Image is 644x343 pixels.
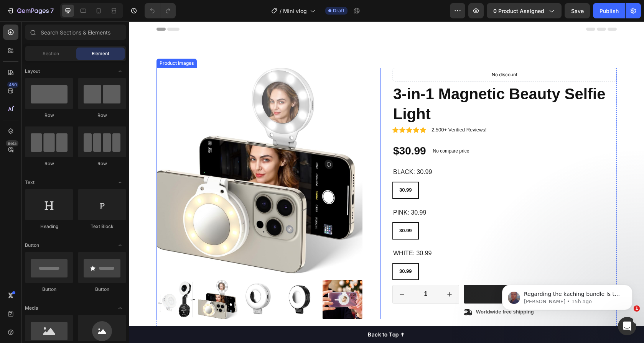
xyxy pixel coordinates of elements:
button: increment [311,264,329,282]
div: Row [25,160,73,167]
input: quantity [282,264,311,282]
p: 7 [50,6,54,15]
iframe: Design area [129,21,644,343]
div: Heading [25,223,73,230]
button: 0 product assigned [487,3,562,18]
span: Button [25,242,39,249]
div: Button [25,286,73,293]
iframe: Intercom live chat [618,317,636,335]
button: 7 [3,3,57,18]
span: 30.99 [270,247,283,253]
legend: Pink: 30.99 [263,187,298,196]
p: 2,500+ Verified Reviews! [302,105,357,112]
div: Beta [6,140,18,146]
span: 0 product assigned [493,7,544,15]
div: Row [78,112,126,119]
iframe: Intercom notifications message [491,269,644,322]
legend: White: 30.99 [263,227,303,237]
div: Row [78,160,126,167]
div: $30.99 [263,122,298,137]
span: Mini vlog [283,7,307,15]
input: Search Sections & Elements [25,25,126,40]
span: / [280,7,282,15]
p: No discount [362,50,388,57]
h1: 3-in-1 Magnetic Beauty Selfie Light [263,62,488,103]
p: Message from Jay, sent 15h ago [33,30,132,36]
span: 30.99 [270,206,283,212]
span: 30.99 [270,166,283,171]
span: Regarding the kaching bundle Is the Kaching element placed inside a Product Module? The element w... [33,22,131,66]
p: No compare price [304,127,340,132]
div: Add to cart [390,269,432,277]
div: Text Block [78,223,126,230]
button: Add to cart [334,263,488,282]
legend: Black: 30.99 [263,146,303,156]
span: Element [92,50,109,57]
p: Worldwide free shipping [347,287,405,294]
div: 450 [7,82,18,88]
span: Toggle open [114,302,126,314]
div: Back to Top ↑ [239,309,276,317]
div: Undo/Redo [145,3,176,18]
button: decrement [264,264,282,282]
span: Toggle open [114,176,126,189]
span: Draft [333,7,344,14]
span: Section [43,50,59,57]
button: Publish [593,3,625,18]
span: Toggle open [114,65,126,77]
span: 1 [634,305,640,312]
span: Media [25,305,38,312]
span: Toggle open [114,239,126,251]
button: Save [565,3,590,18]
span: Save [571,8,584,14]
span: Text [25,179,35,186]
div: Row [25,112,73,119]
span: Layout [25,68,40,75]
div: Button [78,286,126,293]
div: Publish [600,7,619,15]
